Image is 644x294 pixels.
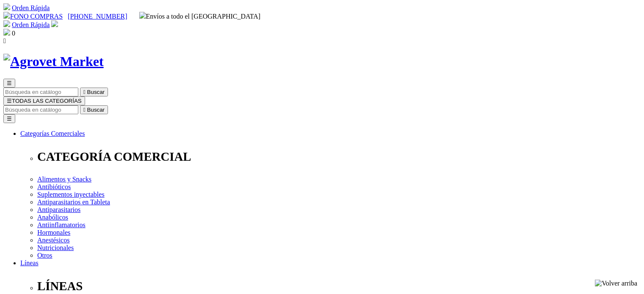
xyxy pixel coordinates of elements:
[37,252,53,259] a: Otros
[37,236,69,244] a: Anestésicos
[37,150,641,164] p: CATEGORÍA COMERCIAL
[20,259,39,267] a: Líneas
[595,280,637,287] img: Volver arriba
[37,279,641,293] p: LÍNEAS
[37,244,74,251] a: Nutricionales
